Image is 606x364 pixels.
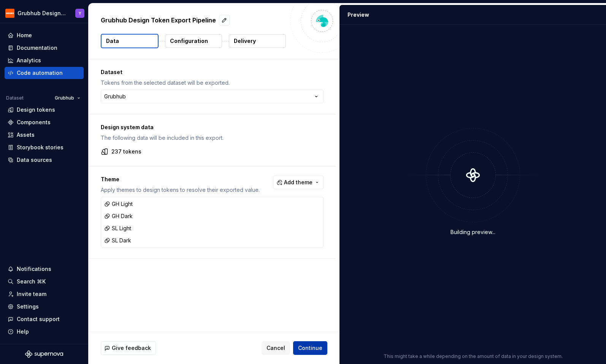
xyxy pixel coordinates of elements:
[104,225,131,232] div: SL Light
[101,341,156,355] button: Give feedback
[101,134,324,142] p: The following data will be included in this export.
[17,69,63,77] div: Code automation
[5,29,84,41] a: Home
[101,123,324,131] p: Design system data
[101,34,159,48] button: Data
[101,79,324,87] p: Tokens from the selected dataset will be exported.
[234,37,256,45] p: Delivery
[17,328,29,336] div: Help
[5,313,84,325] button: Contact support
[17,131,35,139] div: Assets
[2,5,87,21] button: Grubhub Design SystemY
[101,176,260,183] p: Theme
[6,95,24,101] div: Dataset
[17,32,32,39] div: Home
[17,290,46,298] div: Invite team
[101,186,260,194] p: Apply themes to design tokens to resolve their exported value.
[267,344,285,352] span: Cancel
[347,11,369,19] div: Preview
[293,341,327,355] button: Continue
[5,275,84,288] button: Search ⌘K
[298,344,322,352] span: Continue
[5,116,84,128] a: Components
[229,34,286,48] button: Delivery
[104,200,133,208] div: GH Light
[17,57,41,64] div: Analytics
[17,278,46,285] div: Search ⌘K
[17,265,51,273] div: Notifications
[5,301,84,313] a: Settings
[5,154,84,166] a: Data sources
[101,68,324,76] p: Dataset
[165,34,222,48] button: Configuration
[5,104,84,116] a: Design tokens
[17,156,52,164] div: Data sources
[104,237,131,244] div: SL Dark
[79,10,81,16] div: Y
[5,54,84,66] a: Analytics
[451,228,495,236] div: Building preview...
[17,119,51,126] div: Components
[5,42,84,54] a: Documentation
[384,353,563,359] p: This might take a while depending on the amount of data in your design system.
[17,315,60,323] div: Contact support
[101,16,216,25] p: Grubhub Design Token Export Pipeline
[262,341,290,355] button: Cancel
[111,148,141,155] p: 237 tokens
[25,350,63,358] svg: Supernova Logo
[5,9,14,18] img: 4e8d6f31-f5cf-47b4-89aa-e4dec1dc0822.png
[55,95,74,101] span: Grubhub
[5,326,84,338] button: Help
[284,179,313,186] span: Add theme
[170,37,208,45] p: Configuration
[17,144,63,151] div: Storybook stories
[106,37,119,45] p: Data
[17,303,39,310] div: Settings
[112,344,151,352] span: Give feedback
[17,44,57,52] div: Documentation
[5,129,84,141] a: Assets
[51,93,84,103] button: Grubhub
[17,9,66,17] div: Grubhub Design System
[104,212,133,220] div: GH Dark
[17,106,55,114] div: Design tokens
[5,141,84,154] a: Storybook stories
[273,176,324,189] button: Add theme
[5,288,84,300] a: Invite team
[5,263,84,275] button: Notifications
[5,67,84,79] a: Code automation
